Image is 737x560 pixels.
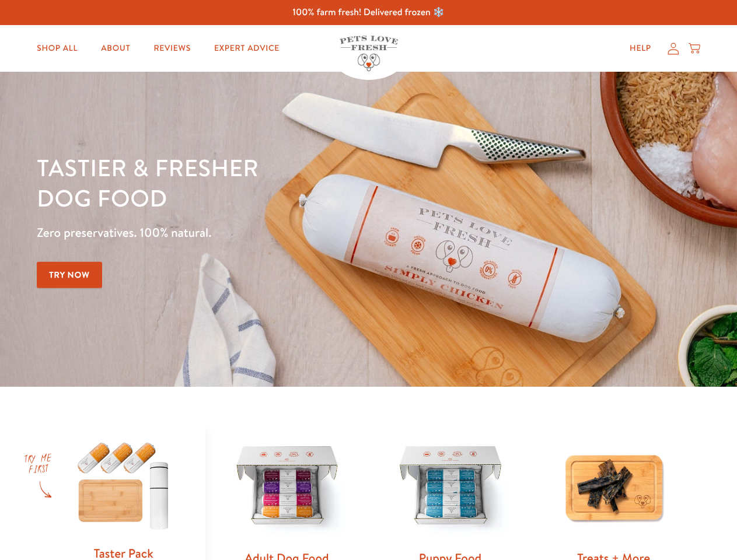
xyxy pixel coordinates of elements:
a: Reviews [144,37,200,60]
p: Zero preservatives. 100% natural. [37,222,479,243]
a: About [92,37,139,60]
a: Help [620,37,661,60]
img: Pets Love Fresh [340,36,398,71]
h1: Tastier & fresher dog food [37,152,479,213]
a: Expert Advice [205,37,289,60]
a: Try Now [37,262,102,288]
a: Shop All [27,37,87,60]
